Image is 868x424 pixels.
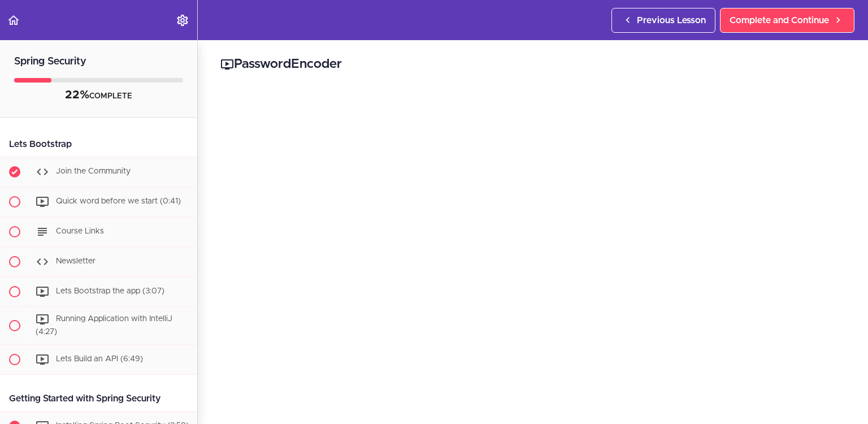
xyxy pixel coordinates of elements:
span: Course Links [56,227,104,235]
span: Newsletter [56,257,96,265]
a: Previous Lesson [611,8,715,33]
div: COMPLETE [14,88,183,103]
svg: Back to course curriculum [7,14,20,27]
span: Quick word before we start (0:41) [56,197,181,205]
span: Complete and Continue [730,14,829,27]
span: Running Application with IntelliJ (4:27) [36,315,172,336]
a: Complete and Continue [720,8,854,33]
span: Previous Lesson [637,14,706,27]
span: Lets Bootstrap the app (3:07) [56,287,164,295]
h2: PasswordEncoder [220,55,845,74]
span: 22% [65,89,89,101]
span: Join the Community [56,167,131,175]
span: Lets Build an API (6:49) [56,355,143,363]
svg: Settings Menu [176,14,189,27]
